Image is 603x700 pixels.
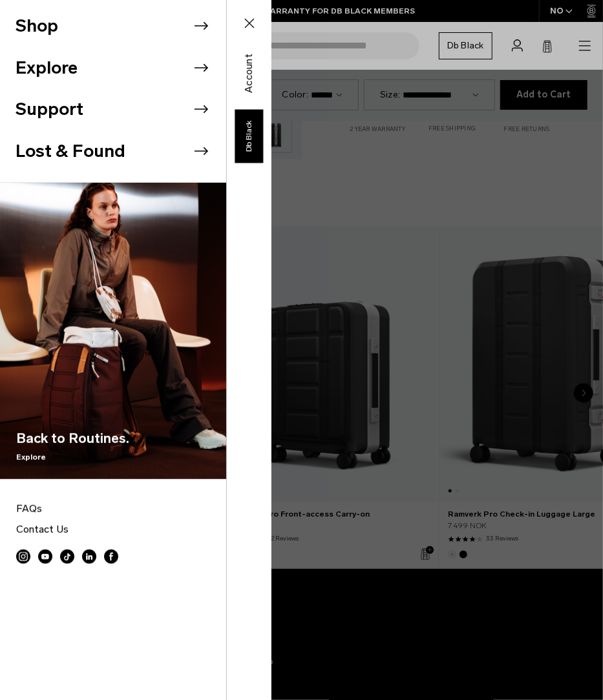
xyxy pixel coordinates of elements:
[16,499,210,519] a: FAQs
[236,65,263,81] a: Account
[16,519,210,540] a: Contact Us
[242,54,257,93] span: Account
[16,451,129,463] span: Explore
[16,428,129,449] span: Back to Routines.
[235,109,263,163] a: Db Black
